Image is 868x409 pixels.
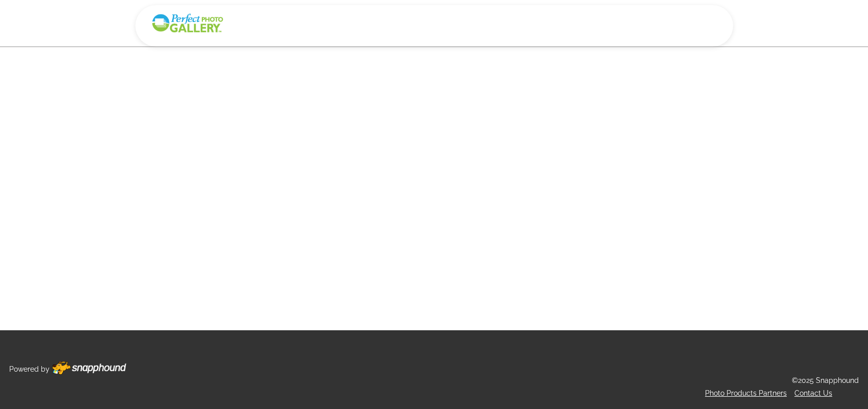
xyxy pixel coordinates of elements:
[792,374,859,387] p: ©2025 Snapphound
[705,389,787,397] a: Photo Products Partners
[9,363,50,376] p: Powered by
[52,361,126,375] img: Footer
[151,13,224,34] img: Snapphound Logo
[794,389,832,397] a: Contact Us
